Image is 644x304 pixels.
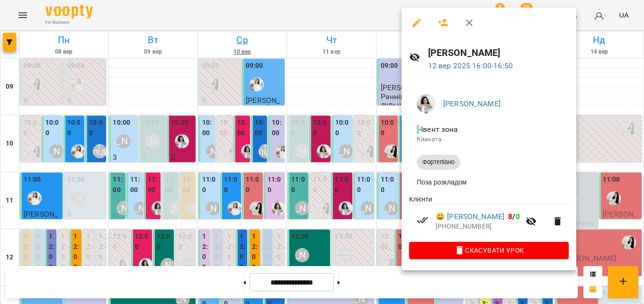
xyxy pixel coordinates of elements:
svg: Візит сплачено [417,214,428,226]
b: / [508,212,519,221]
a: 😀 [PERSON_NAME] [436,211,504,222]
button: Скасувати Урок [409,242,569,259]
span: 0 [516,212,520,221]
img: 0081c0cf073813b4ae2c68bb1717a27e.jpg [417,94,436,113]
h6: [PERSON_NAME] [428,46,569,60]
span: Фортепіано [417,158,460,166]
ul: Клієнти [409,194,569,242]
a: [PERSON_NAME] [443,99,501,108]
p: Кімната [417,135,561,144]
span: Скасувати Урок [417,245,561,256]
span: - Івент зона [417,125,460,134]
li: Поза розкладом [409,174,569,191]
a: 12 вер 2025 16:00-16:50 [428,61,513,70]
p: [PHONE_NUMBER] [436,222,520,231]
span: 8 [508,212,512,221]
